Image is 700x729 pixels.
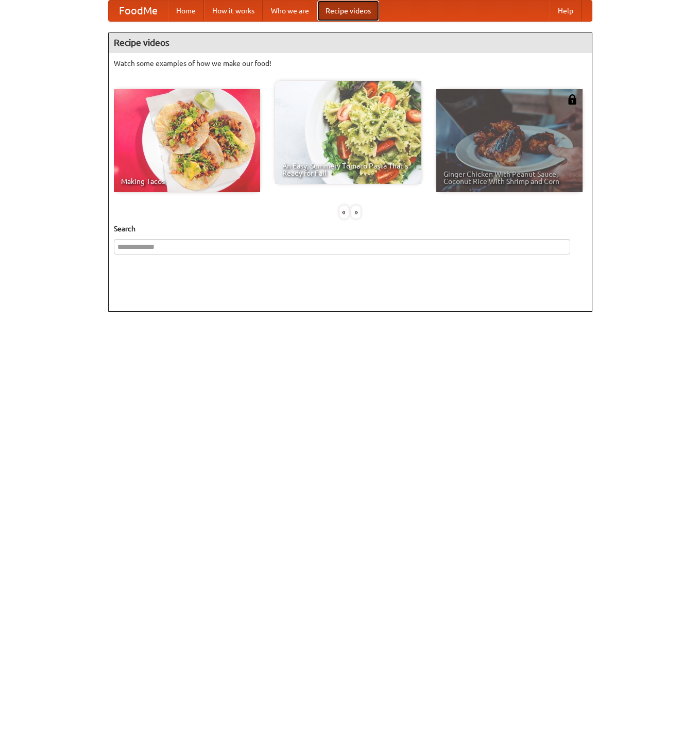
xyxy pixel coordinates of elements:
h5: Search [114,224,587,234]
span: An Easy, Summery Tomato Pasta That's Ready for Fall [282,162,414,177]
span: Making Tacos [121,178,253,185]
h4: Recipe videos [109,32,592,53]
a: How it works [204,1,263,21]
a: An Easy, Summery Tomato Pasta That's Ready for Fall [275,81,421,184]
a: Who we are [263,1,317,21]
div: « [339,206,349,218]
div: » [351,206,361,218]
a: Home [168,1,204,21]
a: Recipe videos [317,1,379,21]
a: Help [550,1,582,21]
a: FoodMe [109,1,168,21]
img: 483408.png [567,94,577,105]
p: Watch some examples of how we make our food! [114,58,587,69]
a: Making Tacos [114,89,260,192]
